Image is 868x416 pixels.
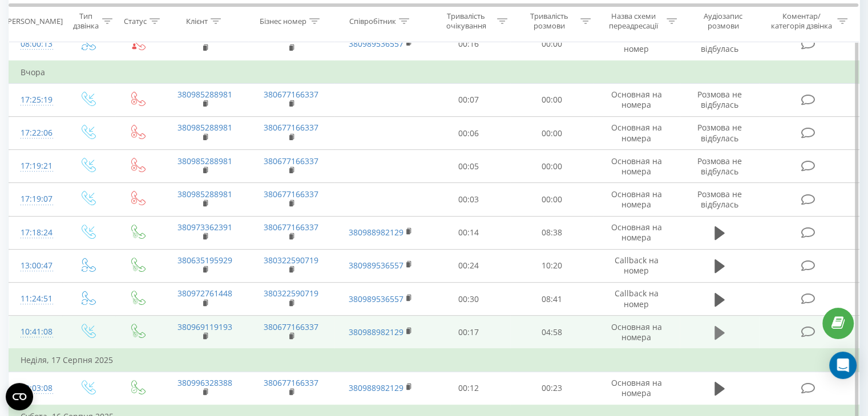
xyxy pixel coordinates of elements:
td: 00:12 [427,372,510,405]
div: 13:00:47 [21,255,51,277]
a: 380635195929 [177,255,232,266]
a: 380677166337 [264,222,318,233]
a: 380677166337 [264,89,318,100]
a: 380677166337 [264,156,318,166]
a: 380988982129 [349,382,403,393]
a: 380989536557 [349,260,403,271]
div: 17:25:19 [21,89,51,111]
td: Callback на номер [593,27,679,61]
td: Callback на номер [593,283,679,316]
div: Бізнес номер [260,17,306,26]
div: 17:19:21 [21,155,51,177]
div: Клієнт [186,17,208,26]
a: 380677166337 [264,122,318,133]
div: Статус [124,17,147,26]
a: 380951094132 [177,33,232,44]
td: 08:41 [510,283,593,316]
td: 00:17 [427,316,510,349]
div: Коментар/категорія дзвінка [768,12,834,31]
a: 380985288981 [177,156,232,166]
a: 380985288981 [177,89,232,100]
td: Основная на номера [593,216,679,249]
span: Розмова не відбулась [697,33,742,54]
td: 00:05 [427,150,510,183]
a: 380677166337 [264,377,318,388]
td: Основная на номера [593,316,679,349]
div: Співробітник [349,17,396,26]
td: 00:06 [427,117,510,150]
a: 380322590719 [264,255,318,266]
span: Розмова не відбулась [697,122,742,143]
td: Основная на номера [593,372,679,405]
div: Тип дзвінка [72,12,99,31]
td: Основная на номера [593,117,679,150]
td: Основная на номера [593,183,679,216]
a: 380988982129 [349,327,403,337]
div: Назва схеми переадресації [604,12,664,31]
td: 00:00 [510,83,593,116]
a: 380989536557 [349,293,403,304]
td: Основная на номера [593,83,679,116]
div: 17:18:24 [21,222,51,244]
div: Аудіозапис розмови [690,12,757,31]
td: 00:00 [510,117,593,150]
div: 08:00:13 [21,33,51,55]
div: Тривалість очікування [438,12,495,31]
td: 04:58 [510,316,593,349]
td: 00:00 [510,183,593,216]
td: Основная на номера [593,150,679,183]
a: 380972761448 [177,288,232,299]
div: Open Intercom Messenger [829,352,857,379]
td: 00:00 [510,150,593,183]
td: 00:00 [510,27,593,61]
a: 380996328388 [177,377,232,388]
a: 380988982129 [349,227,403,238]
span: Розмова не відбулась [697,89,742,110]
a: 380985288981 [177,189,232,199]
a: 380973362391 [177,222,232,233]
div: 17:22:06 [21,122,51,144]
a: 380677166337 [264,189,318,199]
td: 00:03 [427,183,510,216]
td: Вчора [9,61,859,84]
td: 08:38 [510,216,593,249]
td: 00:14 [427,216,510,249]
td: 00:23 [510,372,593,405]
a: 380322590719 [264,288,318,299]
td: 00:30 [427,283,510,316]
a: 380985288981 [177,122,232,133]
div: 11:24:51 [21,288,51,310]
span: Розмова не відбулась [697,189,742,210]
div: 10:41:08 [21,321,51,343]
a: 380969119193 [177,321,232,332]
td: Неділя, 17 Серпня 2025 [9,349,859,372]
td: 00:24 [427,249,510,282]
div: 17:19:07 [21,188,51,210]
a: 380989536557 [349,38,403,49]
div: 13:03:08 [21,377,51,399]
div: Тривалість розмови [520,12,578,31]
span: Розмова не відбулась [697,156,742,177]
td: 00:16 [427,27,510,61]
div: [PERSON_NAME] [5,17,63,26]
a: 380677166337 [264,321,318,332]
a: 380322590719 [264,33,318,44]
button: Open CMP widget [6,383,33,410]
td: 00:07 [427,83,510,116]
td: Callback на номер [593,249,679,282]
td: 10:20 [510,249,593,282]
